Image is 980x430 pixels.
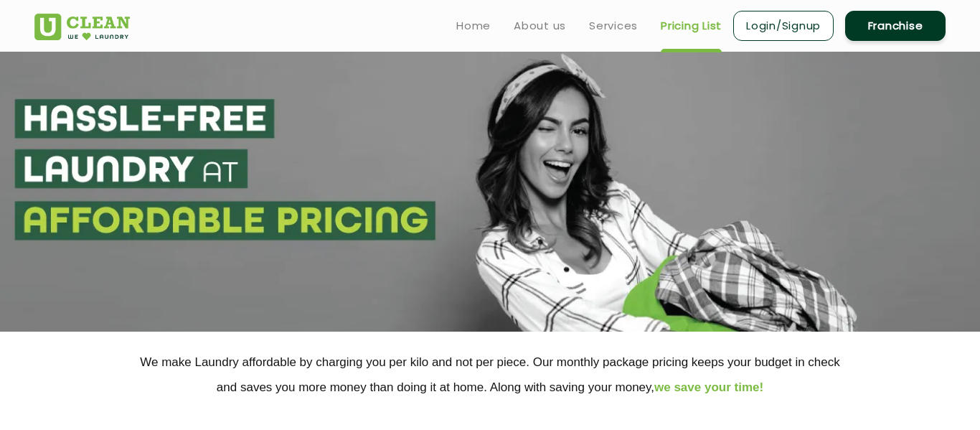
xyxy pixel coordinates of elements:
a: Pricing List [661,17,722,34]
img: UClean Laundry and Dry Cleaning [34,14,130,40]
a: Login/Signup [733,11,834,41]
a: Franchise [845,11,946,41]
a: Home [456,17,491,34]
p: We make Laundry affordable by charging you per kilo and not per piece. Our monthly package pricin... [34,350,946,400]
span: we save your time! [654,380,763,394]
a: Services [589,17,638,34]
a: About us [514,17,566,34]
